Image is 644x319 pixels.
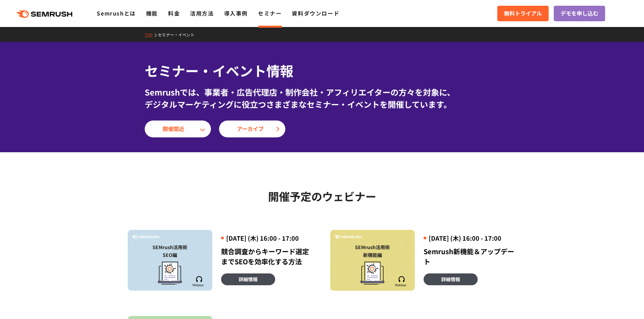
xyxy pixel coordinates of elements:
[163,125,193,133] span: 開催間近
[424,234,517,242] div: [DATE] (木) 16:00 - 17:00
[504,9,542,18] span: 無料トライアル
[219,121,285,137] a: アーカイブ
[221,273,275,285] a: 詳細情報
[168,9,180,17] a: 料金
[128,188,517,205] h2: 開催予定のウェビナー
[145,86,500,110] div: Semrushでは、事業者・広告代理店・制作会社・アフィリエイターの方々を対象に、 デジタルマーケティングに役立つさまざまなセミナー・イベントを開催しています。
[97,9,136,17] a: Semrushとは
[258,9,282,17] a: セミナー
[424,246,517,267] div: Semrush新機能＆アップデート
[145,61,500,81] h1: セミナー・イベント情報
[334,243,411,259] div: SEMrush活用術 新機能編
[560,9,598,18] span: デモを申し込む
[224,9,248,17] a: 導入事例
[221,246,314,267] div: 競合調査からキーワード選定までSEOを効率化する方法
[424,273,478,285] a: 詳細情報
[158,32,199,37] a: セミナー・イベント
[497,6,549,21] a: 無料トライアル
[145,121,211,137] a: 開催間近
[554,6,605,21] a: デモを申し込む
[441,275,460,283] span: 詳細情報
[292,9,339,17] a: 資料ダウンロード
[334,235,362,239] img: Semrush
[146,9,158,17] a: 機能
[239,275,258,283] span: 詳細情報
[132,235,159,239] img: Semrush
[190,9,214,17] a: 活用方法
[192,276,206,287] img: Semrush
[237,125,267,133] span: アーカイブ
[145,32,158,37] a: TOP
[221,234,314,242] div: [DATE] (木) 16:00 - 17:00
[131,243,209,259] div: SEMrush活用術 SEO編
[395,276,408,287] img: Semrush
